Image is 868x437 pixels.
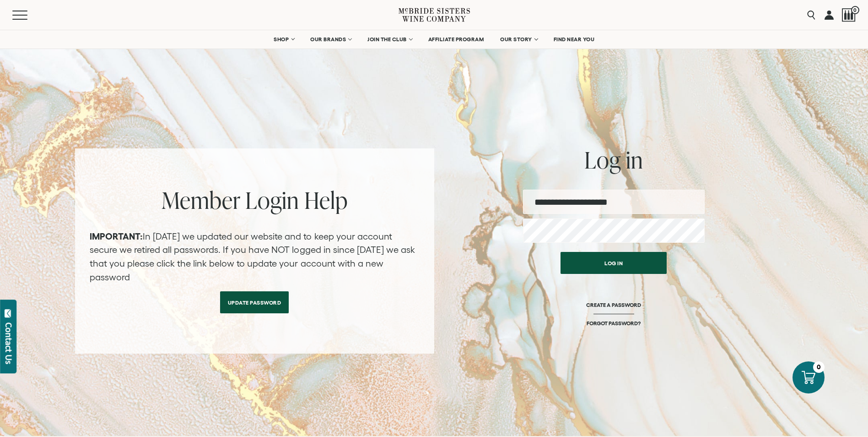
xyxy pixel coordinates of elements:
a: FORGOT PASSWORD? [587,320,641,327]
a: SHOP [268,30,300,49]
span: SHOP [274,36,289,43]
span: OUR BRANDS [310,36,346,43]
a: OUR STORY [494,30,543,49]
button: Log in [561,252,667,274]
strong: IMPORTANT: [90,231,143,241]
button: Mobile Menu Trigger [12,11,45,20]
a: Update Password [220,291,289,313]
p: In [DATE] we updated our website and to keep your account secure we retired all passwords. If you... [90,230,420,284]
span: AFFILIATE PROGRAM [428,36,484,43]
span: OUR STORY [500,36,532,43]
div: 0 [813,361,825,373]
div: Contact Us [4,322,13,364]
a: AFFILIATE PROGRAM [422,30,490,49]
span: FIND NEAR YOU [554,36,595,43]
h2: Log in [523,148,705,171]
a: CREATE A PASSWORD [586,301,641,320]
a: OUR BRANDS [304,30,357,49]
span: 0 [851,6,859,14]
a: FIND NEAR YOU [548,30,601,49]
a: JOIN THE CLUB [361,30,418,49]
span: JOIN THE CLUB [367,36,407,43]
h2: Member Login Help [90,189,420,212]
